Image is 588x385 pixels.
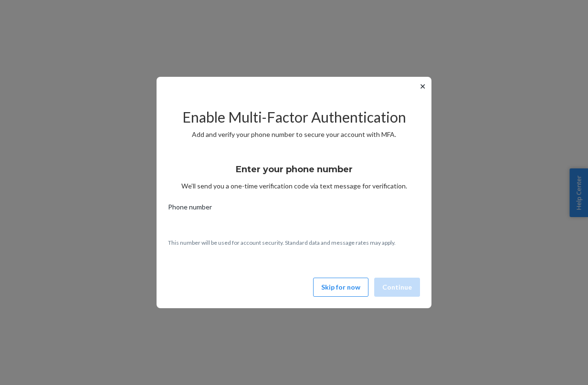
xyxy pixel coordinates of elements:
button: ✕ [418,81,428,92]
h3: Enter your phone number [236,163,353,176]
p: This number will be used for account security. Standard data and message rates may apply. [168,239,420,247]
h2: Enable Multi-Factor Authentication [168,109,420,125]
button: Skip for now [313,278,368,297]
span: Phone number [168,202,212,216]
div: We’ll send you a one-time verification code via text message for verification. [168,156,420,191]
button: Continue [374,278,420,297]
p: Add and verify your phone number to secure your account with MFA. [168,130,420,139]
